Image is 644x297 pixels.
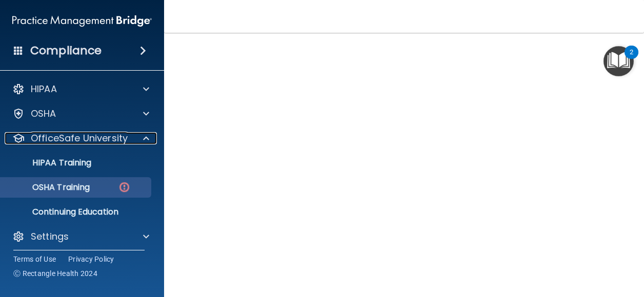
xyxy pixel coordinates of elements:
[31,108,56,120] p: OSHA
[31,83,57,95] p: HIPAA
[593,226,632,265] iframe: Drift Widget Chat Controller
[12,83,149,95] a: HIPAA
[12,108,149,120] a: OSHA
[31,230,69,243] p: Settings
[7,158,91,168] p: HIPAA Training
[603,46,634,76] button: Open Resource Center, 2 new notifications
[7,182,90,193] p: OSHA Training
[7,207,147,217] p: Continuing Education
[13,268,97,279] span: Ⓒ Rectangle Health 2024
[30,44,102,58] h4: Compliance
[12,230,149,243] a: Settings
[68,254,114,264] a: Privacy Policy
[13,254,56,264] a: Terms of Use
[12,11,152,31] img: PMB logo
[31,132,128,144] p: OfficeSafe University
[118,181,131,194] img: danger-circle.6113f641.png
[12,132,149,144] a: OfficeSafe University
[630,52,633,66] div: 2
